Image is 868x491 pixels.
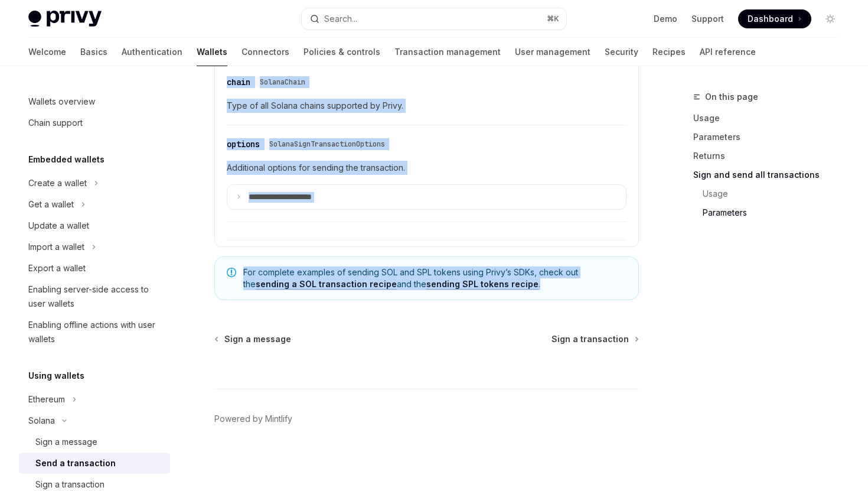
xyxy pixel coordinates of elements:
div: Ethereum [28,392,65,407]
span: For complete examples of sending SOL and SPL tokens using Privy’s SDKs, check out the and the . [243,266,626,290]
a: Chain support [19,112,170,134]
a: Wallets overview [19,91,170,112]
div: Search... [324,12,357,26]
svg: Note [227,268,236,277]
a: Support [691,13,724,25]
button: Get a wallet [19,194,92,215]
a: Powered by Mintlify [214,413,292,425]
a: API reference [700,38,756,66]
a: Authentication [122,38,182,66]
a: Demo [654,13,677,25]
a: Export a wallet [19,258,170,279]
a: Sign a message [19,431,170,453]
h5: Embedded wallets [28,152,105,167]
a: User management [515,38,590,66]
div: Enabling offline actions with user wallets [28,318,163,346]
div: Create a wallet [28,176,87,190]
button: Toggle dark mode [821,9,840,28]
a: Recipes [652,38,686,66]
div: Solana [28,414,55,428]
div: Update a wallet [28,219,89,233]
button: Import a wallet [19,236,102,258]
a: Usage [693,109,849,128]
span: On this page [705,90,758,104]
button: Ethereum [19,389,83,410]
span: SolanaChain [260,77,305,87]
a: Basics [80,38,107,66]
button: Search...⌘K [302,8,566,30]
span: SolanaSignTransactionOptions [269,139,385,149]
div: Import a wallet [28,240,84,254]
div: Enabling server-side access to user wallets [28,282,163,311]
a: Parameters [693,203,849,222]
a: Transaction management [394,38,501,66]
img: light logo [28,11,102,27]
span: Sign a message [224,333,291,345]
a: Sign a transaction [552,333,638,345]
a: Enabling server-side access to user wallets [19,279,170,314]
a: Welcome [28,38,66,66]
div: Get a wallet [28,197,74,212]
a: Usage [693,184,849,203]
a: Send a transaction [19,453,170,474]
div: Wallets overview [28,95,95,109]
a: Sign a message [216,333,291,345]
div: chain [227,76,250,88]
span: Additional options for sending the transaction. [227,161,626,175]
a: Connectors [242,38,289,66]
div: options [227,138,260,150]
a: Security [605,38,638,66]
span: Type of all Solana chains supported by Privy. [227,99,626,113]
span: Dashboard [748,13,793,25]
button: Solana [19,410,73,431]
a: sending SPL tokens recipe [426,279,539,290]
a: Update a wallet [19,215,170,236]
span: ⌘ K [547,14,559,24]
div: Sign a message [35,435,97,449]
a: Policies & controls [304,38,380,66]
a: sending a SOL transaction recipe [256,279,397,290]
button: Create a wallet [19,173,105,194]
a: Enabling offline actions with user wallets [19,314,170,350]
div: Export a wallet [28,261,86,275]
div: Send a transaction [35,456,116,470]
a: Returns [693,147,849,165]
a: Dashboard [738,9,811,28]
span: Sign a transaction [552,333,629,345]
h5: Using wallets [28,369,84,383]
a: Wallets [197,38,227,66]
div: Chain support [28,116,83,130]
a: Sign and send all transactions [693,165,849,184]
a: Parameters [693,128,849,147]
